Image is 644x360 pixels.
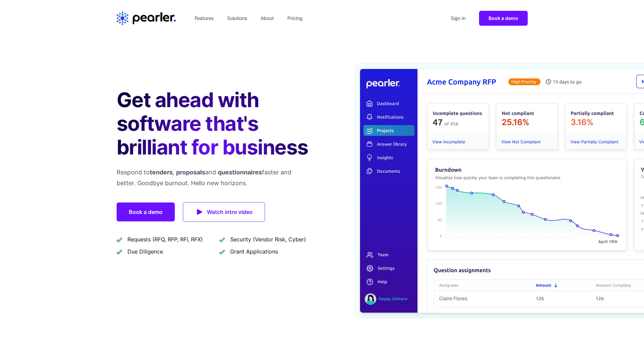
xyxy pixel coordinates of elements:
[150,169,173,176] span: tenders
[192,13,216,24] a: Features
[117,11,176,25] a: Home
[218,169,262,176] span: questionnaires
[230,247,278,256] span: Grant Applications
[219,249,225,255] img: checkmark
[127,235,203,243] span: Requests (RFQ, RFP, RFI, RFX)
[219,237,225,242] img: checkmark
[207,207,253,217] span: Watch intro video
[285,13,305,24] a: Pricing
[448,13,468,24] a: Sign in
[183,202,265,222] a: Watch intro video
[488,15,518,21] span: Book a demo
[117,249,122,255] img: checkmark
[224,13,250,24] a: Solutions
[258,13,277,24] a: About
[117,88,311,159] h1: Get ahead with software that's brilliant for business
[479,11,528,26] a: Book a demo
[176,169,205,176] span: proposals
[127,247,163,256] span: Due Diligence
[117,237,122,242] img: checkmark
[230,235,306,243] span: Security (Vendor Risk, Cyber)
[117,202,175,221] a: Book a demo
[117,167,311,189] p: Respond to , and faster and better. Goodbye burnout. Hello new horizons.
